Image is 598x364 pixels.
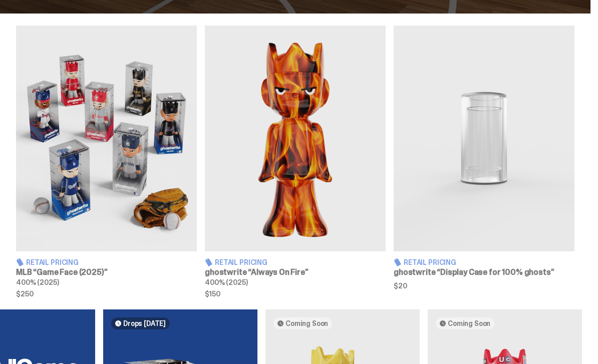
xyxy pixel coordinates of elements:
span: Retail Pricing [26,259,79,266]
img: Display Case for 100% ghosts [394,26,574,251]
span: 400% (2025) [16,278,59,287]
a: Display Case for 100% ghosts Retail Pricing [394,26,574,297]
h3: ghostwrite “Display Case for 100% ghosts” [394,268,574,276]
a: Always On Fire Retail Pricing [205,26,386,297]
span: Retail Pricing [404,259,456,266]
span: Coming Soon [448,319,490,327]
h3: ghostwrite “Always On Fire” [205,268,386,276]
h3: MLB “Game Face (2025)” [16,268,197,276]
span: $20 [394,282,574,289]
span: Drops [DATE] [123,319,166,327]
img: Always On Fire [205,26,386,251]
span: $150 [205,290,386,297]
span: $250 [16,290,197,297]
span: Retail Pricing [215,259,267,266]
span: 400% (2025) [205,278,247,287]
a: Game Face (2025) Retail Pricing [16,26,197,297]
span: Coming Soon [285,319,328,327]
img: Game Face (2025) [16,26,197,251]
